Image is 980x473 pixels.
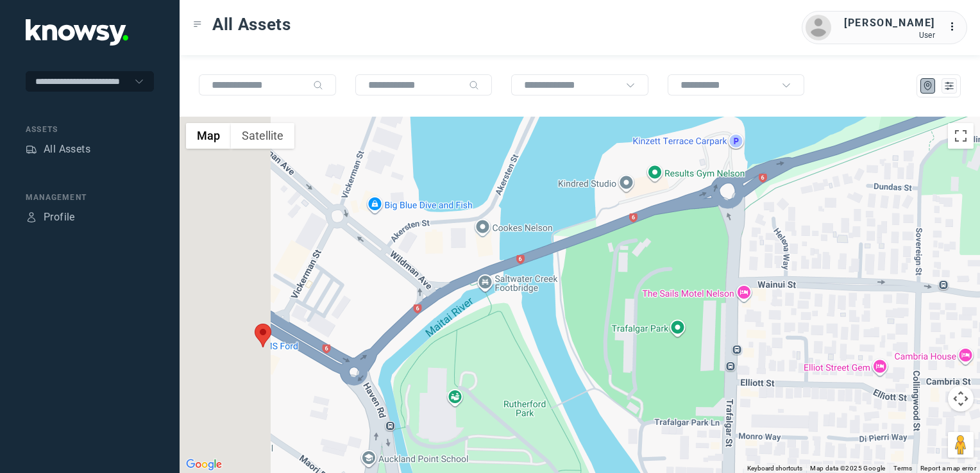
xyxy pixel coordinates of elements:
[186,123,231,149] button: Show street map
[44,210,75,225] div: Profile
[26,124,154,135] div: Assets
[26,192,154,203] div: Management
[922,80,934,92] div: Map
[948,19,963,37] div: :
[943,80,955,92] div: List
[806,15,831,40] img: avatar.png
[948,432,974,458] button: Drag Pegman onto the map to open Street View
[844,15,935,31] div: [PERSON_NAME]
[183,456,225,473] a: Open this area in Google Maps (opens a new window)
[44,142,90,157] div: All Assets
[26,210,75,225] a: ProfileProfile
[469,80,479,90] div: Search
[810,465,885,472] span: Map data ©2025 Google
[26,142,90,157] a: AssetsAll Assets
[893,465,913,472] a: Terms (opens in new tab)
[26,19,128,46] img: Application Logo
[747,464,802,473] button: Keyboard shortcuts
[26,212,37,223] div: Profile
[231,123,294,149] button: Show satellite imagery
[183,456,225,473] img: Google
[948,386,974,411] button: Map camera controls
[313,80,323,90] div: Search
[949,22,961,31] tspan: ...
[920,465,976,472] a: Report a map error
[26,144,37,155] div: Assets
[212,13,291,36] span: All Assets
[193,20,202,29] div: Toggle Menu
[948,123,974,149] button: Toggle fullscreen view
[844,31,935,40] div: User
[948,19,963,35] div: :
